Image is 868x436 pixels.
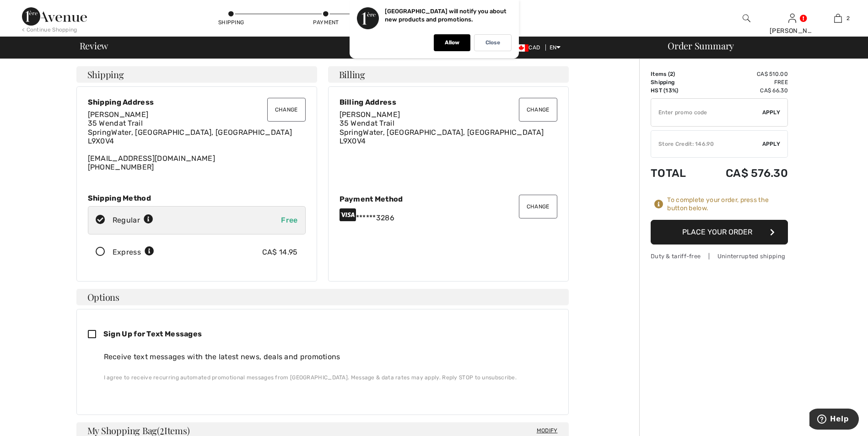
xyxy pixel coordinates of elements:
button: Change [519,98,557,122]
p: Close [485,39,500,46]
div: Payment [312,18,340,27]
td: HST (13%) [651,86,701,95]
span: Modify [537,426,558,435]
div: Duty & tariff-free | Uninterrupted shipping [651,252,788,261]
span: 2 [846,14,850,22]
td: Items ( ) [651,70,701,78]
h4: Options [76,289,569,305]
p: [GEOGRAPHIC_DATA] will notify you about new products and promotions. [385,8,507,23]
p: Allow [445,39,459,46]
div: Shipping Method [88,194,306,202]
span: Apply [762,140,781,148]
img: search the website [743,13,750,24]
button: Change [519,195,557,218]
td: Total [651,158,701,189]
span: EN [550,44,561,51]
span: [PERSON_NAME] [88,110,149,119]
button: Place Your Order [651,220,788,245]
span: Apply [762,108,781,117]
td: CA$ 66.30 [701,86,788,95]
div: Receive text messages with the latest news, deals and promotions [104,351,550,362]
a: 2 [815,13,860,24]
div: Regular [113,215,153,226]
span: Free [281,216,297,224]
td: CA$ 510.00 [701,70,788,78]
img: My Bag [834,13,842,24]
span: CAD [514,44,544,51]
iframe: Opens a widget where you can find more information [809,409,859,431]
td: Free [701,78,788,86]
img: My Info [788,13,796,24]
span: [PERSON_NAME] [340,110,400,119]
div: Shipping Address [88,98,306,106]
span: 2 [160,424,164,436]
img: Canadian Dollar [514,44,528,52]
span: 2 [670,71,673,77]
div: I agree to receive recurring automated promotional messages from [GEOGRAPHIC_DATA]. Message & dat... [104,373,550,382]
div: Shipping [217,18,245,27]
span: Billing [339,70,365,79]
div: Express [113,247,154,258]
span: Sign Up for Text Messages [103,330,202,338]
span: Shipping [87,70,124,79]
div: Payment Method [340,195,557,203]
td: CA$ 576.30 [701,158,788,189]
span: 35 Wendat Trail SpringWater, [GEOGRAPHIC_DATA], [GEOGRAPHIC_DATA] L9X0V4 [88,119,292,145]
input: Promo code [651,99,762,126]
img: 1ère Avenue [22,7,87,26]
div: Billing Address [340,98,557,106]
button: Change [267,98,306,122]
a: Sign In [788,14,796,22]
td: Shipping [651,78,701,86]
div: < Continue Shopping [22,26,77,34]
span: 35 Wendat Trail SpringWater, [GEOGRAPHIC_DATA], [GEOGRAPHIC_DATA] L9X0V4 [340,119,544,145]
span: Review [80,41,108,50]
div: Store Credit: 146.90 [651,140,762,148]
div: CA$ 14.95 [262,247,298,258]
div: Order Summary [657,41,863,50]
div: [PERSON_NAME] [770,26,814,36]
div: To complete your order, press the button below. [667,196,788,213]
div: [EMAIL_ADDRESS][DOMAIN_NAME] [PHONE_NUMBER] [88,110,306,171]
